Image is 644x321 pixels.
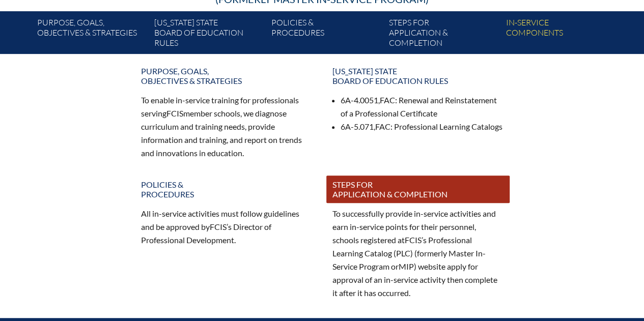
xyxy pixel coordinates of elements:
[267,15,384,54] a: Policies &Procedures
[141,94,312,159] p: To enable in-service training for professionals serving member schools, we diagnose curriculum an...
[405,235,422,245] span: FCIS
[210,222,227,231] span: FCIS
[375,122,390,131] span: FAC
[326,176,510,203] a: Steps forapplication & completion
[332,207,503,299] p: To successfully provide in-service activities and earn in-service points for their personnel, sch...
[166,108,183,118] span: FCIS
[326,62,510,90] a: [US_STATE] StateBoard of Education rules
[502,15,619,54] a: In-servicecomponents
[380,95,395,105] span: FAC
[385,15,502,54] a: Steps forapplication & completion
[396,248,410,258] span: PLC
[341,94,503,120] li: 6A-4.0051, : Renewal and Reinstatement of a Professional Certificate
[399,261,414,271] span: MIP
[135,62,318,90] a: Purpose, goals,objectives & strategies
[341,120,503,133] li: 6A-5.071, : Professional Learning Catalogs
[33,15,150,54] a: Purpose, goals,objectives & strategies
[135,176,318,203] a: Policies &Procedures
[141,207,312,247] p: All in-service activities must follow guidelines and be approved by ’s Director of Professional D...
[150,15,267,54] a: [US_STATE] StateBoard of Education rules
